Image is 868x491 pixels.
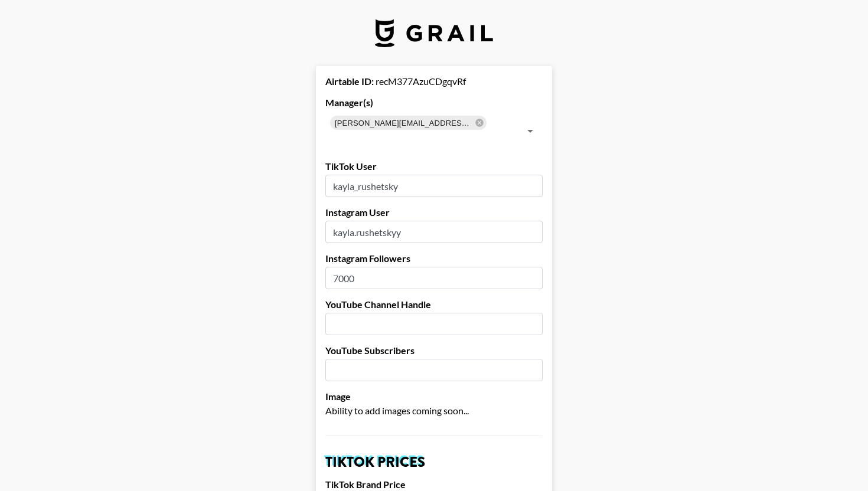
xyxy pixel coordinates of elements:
[330,116,477,130] span: [PERSON_NAME][EMAIL_ADDRESS][DOMAIN_NAME]
[325,97,543,109] label: Manager(s)
[325,455,543,469] h2: TikTok Prices
[522,123,539,139] button: Open
[375,19,493,47] img: Grail Talent Logo
[325,405,469,416] span: Ability to add images coming soon...
[325,76,374,87] strong: Airtable ID:
[325,391,543,402] label: Image
[325,76,543,87] div: recM377AzuCDgqvRf
[325,207,543,218] label: Instagram User
[325,253,543,264] label: Instagram Followers
[330,116,487,130] div: [PERSON_NAME][EMAIL_ADDRESS][DOMAIN_NAME]
[325,161,543,172] label: TikTok User
[325,479,543,490] label: TikTok Brand Price
[325,299,543,310] label: YouTube Channel Handle
[325,345,543,356] label: YouTube Subscribers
